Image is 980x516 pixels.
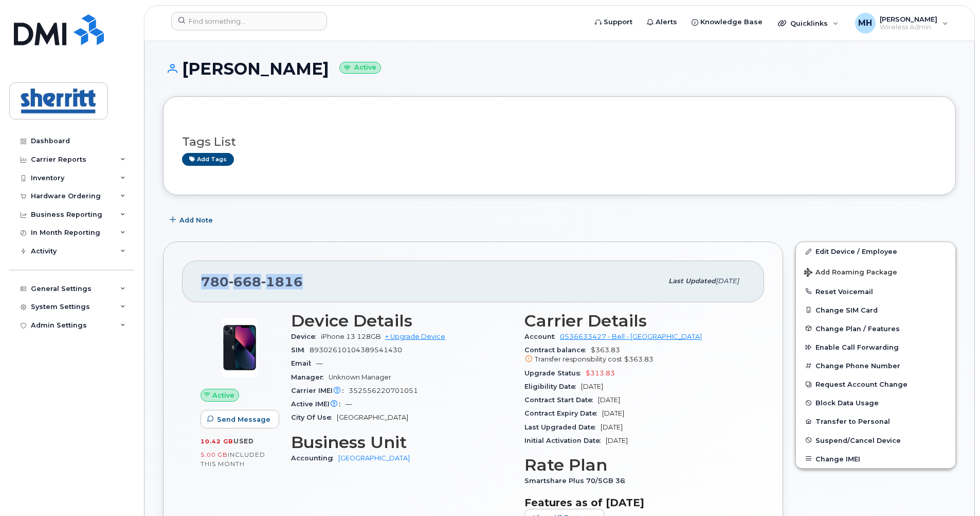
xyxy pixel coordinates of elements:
span: 780 [201,274,303,289]
span: included this month [201,451,265,468]
small: Active [339,62,381,74]
button: Suspend/Cancel Device [796,431,955,450]
span: [DATE] [716,277,739,285]
span: [DATE] [598,396,620,404]
h1: [PERSON_NAME] [163,60,956,78]
button: Change IMEI [796,450,955,468]
span: [DATE] [602,409,624,417]
button: Add Roaming Package [796,261,955,282]
a: Edit Device / Employee [796,242,955,261]
span: $363.83 [624,355,654,363]
span: Change Plan / Features [815,324,900,332]
span: Unknown Manager [329,373,391,381]
h3: Tags List [182,135,937,148]
span: Initial Activation Date [524,437,606,444]
span: Upgrade Status [524,369,586,377]
h3: Device Details [291,312,512,330]
span: Device [291,333,321,340]
span: [DATE] [581,383,603,390]
h3: Carrier Details [524,312,746,330]
span: Smartshare Plus 70/5GB 36 [524,477,630,485]
span: Active [212,390,234,400]
span: City Of Use [291,414,337,421]
a: 0536633427 - Bell - [GEOGRAPHIC_DATA] [560,333,702,340]
span: Enable Call Forwarding [815,343,899,351]
span: Send Message [217,415,270,424]
span: Contract Start Date [524,396,598,404]
button: Request Account Change [796,375,955,393]
span: Suspend/Cancel Device [815,436,901,444]
a: + Upgrade Device [385,333,445,340]
span: 10.42 GB [201,438,233,445]
span: [DATE] [601,423,623,431]
button: Enable Call Forwarding [796,338,955,356]
a: Add tags [182,153,234,166]
span: $313.83 [586,369,615,377]
span: 668 [229,274,261,289]
button: Transfer to Personal [796,412,955,431]
span: Last Upgraded Date [524,423,601,431]
span: Eligibility Date [524,383,581,390]
button: Change SIM Card [796,301,955,319]
span: used [233,437,254,445]
button: Send Message [201,410,279,428]
h3: Rate Plan [524,456,746,474]
span: iPhone 13 128GB [321,333,381,340]
span: Accounting [291,454,338,462]
button: Change Phone Number [796,356,955,375]
img: image20231002-3703462-1ig824h.jpeg [209,317,270,379]
span: Transfer responsibility cost [535,355,622,363]
span: Contract Expiry Date [524,409,602,417]
span: [GEOGRAPHIC_DATA] [337,414,408,421]
span: Add Roaming Package [804,268,897,278]
span: Add Note [179,215,213,225]
span: Carrier IMEI [291,387,349,394]
span: Email [291,359,316,367]
span: Manager [291,373,329,381]
span: — [346,400,352,408]
button: Change Plan / Features [796,319,955,338]
button: Reset Voicemail [796,282,955,301]
span: Active IMEI [291,400,346,408]
h3: Features as of [DATE] [524,496,746,509]
span: — [316,359,323,367]
span: 89302610104389541430 [310,346,402,354]
span: Account [524,333,560,340]
span: SIM [291,346,310,354]
span: Last updated [668,277,716,285]
span: [DATE] [606,437,628,444]
span: 352556220701051 [349,387,418,394]
button: Block Data Usage [796,393,955,412]
h3: Business Unit [291,433,512,452]
a: [GEOGRAPHIC_DATA] [338,454,410,462]
span: Contract balance [524,346,591,354]
button: Add Note [163,211,222,229]
span: $363.83 [524,346,746,365]
span: 1816 [261,274,303,289]
span: 5.00 GB [201,451,228,458]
